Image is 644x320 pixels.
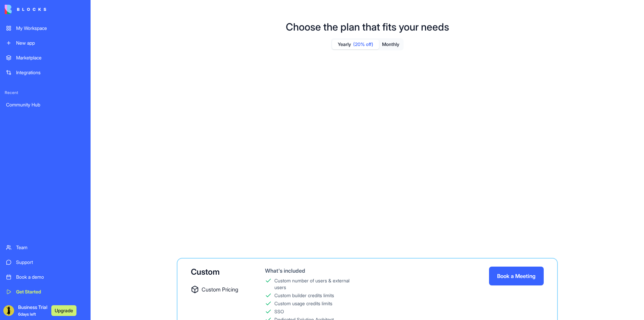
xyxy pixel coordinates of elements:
[2,270,89,284] a: Book a demo
[274,277,359,291] div: Custom number of users & external users
[51,305,76,316] button: Upgrade
[274,292,334,299] div: Custom builder credits limits
[489,267,544,285] button: Book a Meeting
[2,98,89,111] a: Community Hub
[2,90,89,95] span: Recent
[202,285,238,293] span: Custom Pricing
[274,300,332,307] div: Custom usage credits limits
[265,267,359,275] div: What's included
[332,40,379,49] button: Yearly
[2,285,89,299] a: Get Started
[2,241,89,254] a: Team
[2,66,89,79] a: Integrations
[6,101,85,108] div: Community Hub
[16,40,85,46] div: New app
[2,51,89,64] a: Marketplace
[191,267,244,277] div: Custom
[2,21,89,35] a: My Workspace
[18,312,36,317] span: 6 days left
[286,21,449,33] h1: Choose the plan that fits your needs
[2,36,89,50] a: New app
[379,40,402,49] button: Monthly
[16,274,85,280] div: Book a demo
[353,41,373,48] span: (20% off)
[18,304,47,317] span: Business Trial
[16,259,85,266] div: Support
[2,256,89,269] a: Support
[3,305,14,316] img: ACg8ocK-QvJ7dKb01E21V-7521SALNO8P3QCy0GX_4BruWZv2-ePDmQ3=s96-c
[274,308,284,315] div: SSO
[16,244,85,251] div: Team
[16,69,85,76] div: Integrations
[16,25,85,32] div: My Workspace
[16,54,85,61] div: Marketplace
[16,288,85,295] div: Get Started
[5,5,46,14] img: logo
